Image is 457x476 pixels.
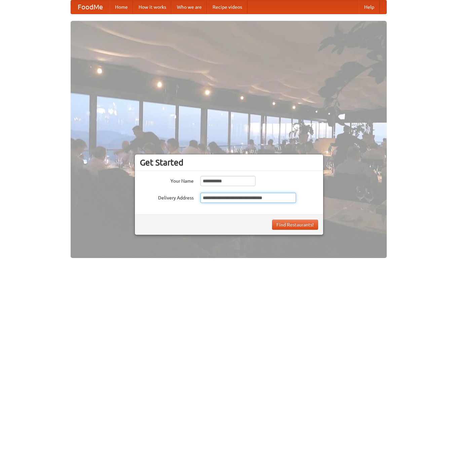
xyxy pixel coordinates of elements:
a: Home [110,0,133,14]
button: Find Restaurants! [272,220,318,230]
h3: Get Started [140,157,318,168]
a: FoodMe [71,0,110,14]
a: Who we are [172,0,207,14]
label: Delivery Address [140,193,194,201]
a: Recipe videos [207,0,247,14]
a: How it works [133,0,172,14]
a: Help [359,0,380,14]
label: Your Name [140,176,194,184]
